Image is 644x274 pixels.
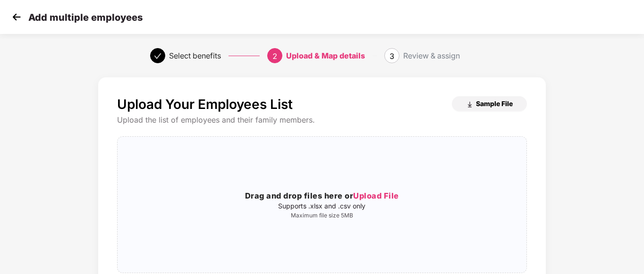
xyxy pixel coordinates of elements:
p: Maximum file size 5MB [118,212,526,219]
span: Upload File [353,191,399,200]
h3: Drag and drop files here or [118,190,526,202]
div: Review & assign [403,48,460,63]
div: Upload & Map details [286,48,365,63]
p: Upload Your Employees List [117,96,293,112]
img: download_icon [466,101,474,108]
img: svg+xml;base64,PHN2ZyB4bWxucz0iaHR0cDovL3d3dy53My5vcmcvMjAwMC9zdmciIHdpZHRoPSIzMCIgaGVpZ2h0PSIzMC... [9,10,24,24]
p: Supports .xlsx and .csv only [118,202,526,210]
button: Sample File [452,96,527,111]
span: Drag and drop files here orUpload FileSupports .xlsx and .csv onlyMaximum file size 5MB [118,137,526,273]
span: check [154,52,161,60]
div: Select benefits [169,48,221,63]
span: 3 [390,51,394,61]
span: 2 [272,51,277,61]
div: Upload the list of employees and their family members. [117,115,526,125]
span: Sample File [476,99,513,108]
p: Add multiple employees [28,12,143,23]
